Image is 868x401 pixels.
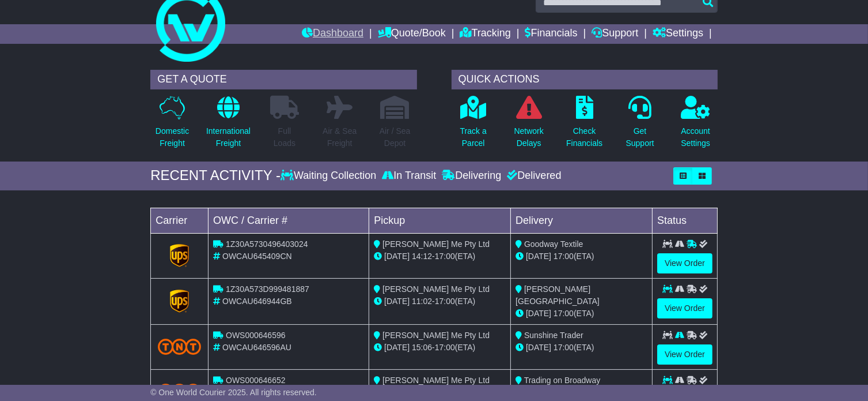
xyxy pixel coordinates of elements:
[412,297,432,306] span: 11:02
[374,342,506,354] div: - (ETA)
[302,24,363,44] a: Dashboard
[206,125,251,149] p: International Freight
[592,24,638,44] a: Support
[524,331,583,340] span: Sunshine Trader
[150,388,317,397] span: © One World Courier 2025. All rights reserved.
[379,170,439,182] div: In Transit
[435,297,455,306] span: 17:00
[158,339,201,354] img: TNT_Domestic.png
[226,239,308,249] span: 1Z30A5730496403024
[378,24,446,44] a: Quote/Book
[626,125,654,149] p: Get Support
[382,239,490,249] span: [PERSON_NAME] Me Pty Ltd
[412,343,432,352] span: 15:06
[435,252,455,261] span: 17:00
[681,125,710,149] p: Account Settings
[460,95,487,156] a: Track aParcel
[657,344,712,365] a: View Order
[516,308,647,320] div: (ETA)
[374,295,506,308] div: - (ETA)
[382,376,490,385] span: [PERSON_NAME] Me Pty Ltd
[452,70,718,89] div: QUICK ACTIONS
[526,309,551,318] span: [DATE]
[460,24,511,44] a: Tracking
[504,170,561,182] div: Delivered
[150,167,281,184] div: RECENT ACTIVITY -
[206,95,251,156] a: InternationalFreight
[554,252,574,261] span: 17:00
[222,297,292,306] span: OWCAU646944GB
[323,125,357,149] p: Air & Sea Freight
[170,244,189,267] img: GetCarrierServiceLogo
[526,343,551,352] span: [DATE]
[439,170,504,182] div: Delivering
[384,297,410,306] span: [DATE]
[380,125,411,149] p: Air / Sea Depot
[657,298,712,318] a: View Order
[526,252,551,261] span: [DATE]
[384,252,410,261] span: [DATE]
[435,343,455,352] span: 17:00
[412,252,432,261] span: 14:12
[281,170,379,182] div: Waiting Collection
[524,376,601,385] span: Trading on Broadway
[369,208,511,233] td: Pickup
[226,376,286,385] span: OWS000646652
[516,342,647,354] div: (ETA)
[150,70,416,89] div: GET A QUOTE
[209,208,369,233] td: OWC / Carrier #
[566,95,603,156] a: CheckFinancials
[374,250,506,263] div: - (ETA)
[156,125,189,149] p: Domestic Freight
[514,95,544,156] a: NetworkDelays
[554,343,574,352] span: 17:00
[382,331,490,340] span: [PERSON_NAME] Me Pty Ltd
[514,125,544,149] p: Network Delays
[524,239,583,249] span: Goodway Textile
[226,284,309,294] span: 1Z30A573D999481887
[382,284,490,294] span: [PERSON_NAME] Me Pty Ltd
[554,309,574,318] span: 17:00
[155,95,189,156] a: DomesticFreight
[626,95,655,156] a: GetSupport
[460,125,487,149] p: Track a Parcel
[516,284,600,306] span: [PERSON_NAME][GEOGRAPHIC_DATA]
[158,384,201,399] img: TNT_Domestic.png
[657,253,712,273] a: View Order
[653,24,703,44] a: Settings
[653,208,718,233] td: Status
[222,252,292,261] span: OWCAU645409CN
[525,24,578,44] a: Financials
[511,208,653,233] td: Delivery
[222,343,291,352] span: OWCAU646596AU
[680,95,711,156] a: AccountSettings
[566,125,602,149] p: Check Financials
[270,125,299,149] p: Full Loads
[516,250,647,263] div: (ETA)
[384,343,410,352] span: [DATE]
[226,331,286,340] span: OWS000646596
[170,290,189,313] img: GetCarrierServiceLogo
[151,208,209,233] td: Carrier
